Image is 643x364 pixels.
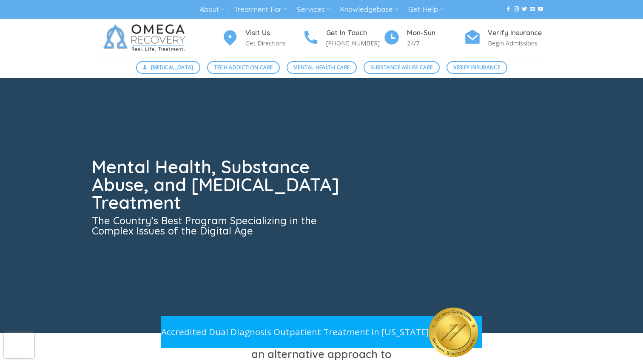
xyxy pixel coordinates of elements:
a: About [199,2,225,17]
p: Get Directions [245,38,302,48]
p: Begin Admissions [488,38,545,48]
h4: Visit Us [245,28,302,39]
a: Verify Insurance Begin Admissions [464,28,545,48]
p: Accredited Dual Diagnosis Outpatient Treatment in [US_STATE] [161,325,429,339]
a: Services [297,2,330,17]
a: Send us an email [530,6,535,12]
a: Follow on Instagram [514,6,519,12]
a: Mental Health Care [287,61,357,74]
a: Get Help [408,2,444,17]
a: [MEDICAL_DATA] [136,61,201,74]
span: Mental Health Care [293,63,350,71]
h1: Mental Health, Substance Abuse, and [MEDICAL_DATA] Treatment [92,158,344,212]
a: Knowledgebase [340,2,398,17]
a: Substance Abuse Care [364,61,440,74]
a: Tech Addiction Care [207,61,280,74]
h4: Verify Insurance [488,28,545,39]
span: Tech Addiction Care [214,63,273,71]
span: Verify Insurance [453,63,500,71]
h3: an alternative approach to [98,346,545,363]
h3: The Country’s Best Program Specializing in the Complex Issues of the Digital Age [92,215,344,236]
p: [PHONE_NUMBER] [326,38,383,48]
img: Omega Recovery [98,19,194,57]
a: Get In Touch [PHONE_NUMBER] [302,28,383,48]
h4: Mon-Sun [407,28,464,39]
span: Substance Abuse Care [370,63,432,71]
a: Verify Insurance [447,61,507,74]
a: Treatment For [234,2,287,17]
h4: Get In Touch [326,28,383,39]
span: [MEDICAL_DATA] [151,63,193,71]
a: Visit Us Get Directions [222,28,302,48]
a: Follow on Facebook [506,6,511,12]
a: Follow on YouTube [538,6,543,12]
a: Follow on Twitter [522,6,527,12]
iframe: reCAPTCHA [4,333,34,358]
p: 24/7 [407,38,464,48]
